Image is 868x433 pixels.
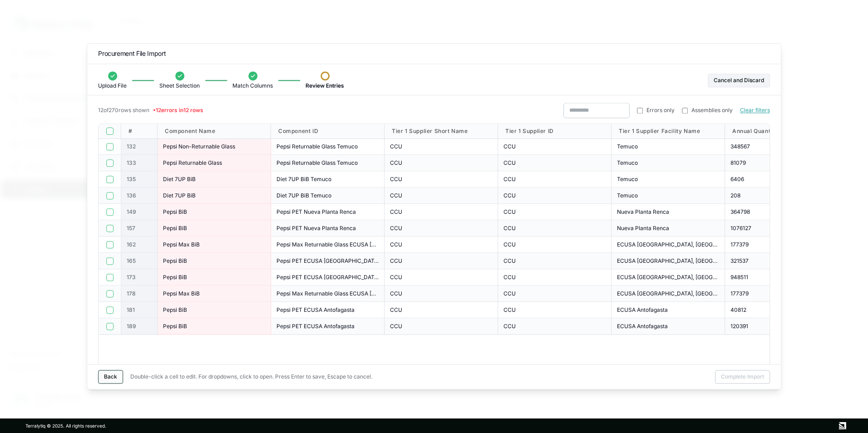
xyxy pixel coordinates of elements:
div: CCU [385,220,498,236]
span: 1076127 [730,225,751,232]
span: ECUSA [GEOGRAPHIC_DATA], [GEOGRAPHIC_DATA] [617,274,719,281]
div: CCU [498,318,612,335]
span: 40812 [730,306,746,314]
div: ECUSA Santiago, Chile [612,269,725,285]
span: Diet 7UP BiB Temuco [276,176,331,183]
div: CCU [385,269,498,285]
span: 189 [127,323,136,330]
span: CCU [503,143,516,150]
div: Pepsi PET ECUSA Santiago, Chile [271,269,385,285]
span: Component Name [165,128,215,135]
div: CCU [385,318,498,335]
div: 189 [121,318,158,335]
span: Pepsi Max BiB [163,290,200,297]
span: CCU [390,306,402,314]
span: Sheet Selection [159,82,200,89]
span: Pepsi Max Returnable Glass ECUSA [GEOGRAPHIC_DATA], [GEOGRAPHIC_DATA] [276,241,379,248]
span: Tier 1 Supplier Facility Name [619,128,700,135]
span: 132 [127,143,136,150]
span: 162 [127,241,136,248]
span: Pepsi PET Nueva Planta Renca [276,208,356,216]
span: Component ID [278,128,318,135]
div: 149 [121,204,158,220]
div: CCU [498,285,612,302]
div: CCU [498,236,612,253]
span: Pepsi Non-Returnable Glass [163,143,235,150]
span: CCU [390,274,402,281]
div: 40812 [725,302,838,318]
div: Temuco [612,187,725,204]
div: CCU [498,302,612,318]
div: 1076127 [725,220,838,236]
div: Double-click a cell to edit. For dropdowns, click to open. Press Enter to save, Escape to cancel. [130,374,372,381]
span: CCU [390,143,402,150]
div: 364798 [725,204,838,220]
div: Temuco [612,155,725,171]
span: Match Columns [232,82,273,89]
div: Pepsi PET ECUSA Antofagasta [271,302,385,318]
div: Tier 1 Supplier Facility Name [612,124,725,139]
div: CCU [498,187,612,204]
span: CCU [390,257,402,265]
span: 178 [127,290,136,297]
span: 120391 [730,323,748,330]
div: 81079 [725,155,838,171]
div: 208 [725,187,838,204]
div: CCU [385,204,498,220]
span: # [128,128,133,135]
span: Pepsi BiB [163,208,187,216]
div: 177379 [725,236,838,253]
span: Pepsi BiB [163,323,187,330]
span: 133 [127,159,136,167]
span: CCU [390,208,402,216]
span: CCU [503,241,516,248]
span: CCU [390,241,402,248]
div: Pepsi PET Nueva Planta Renca [271,220,385,236]
span: ECUSA [GEOGRAPHIC_DATA], [GEOGRAPHIC_DATA] [617,257,719,265]
span: 149 [127,208,136,216]
div: ECUSA Santiago, Chile [612,253,725,269]
span: Review Entries [306,82,344,89]
div: 177379 [725,285,838,302]
button: Clear filters [740,107,770,114]
span: Pepsi BiB [163,274,187,281]
div: 6406 [725,171,838,187]
span: Temuco [617,143,638,150]
span: 177379 [730,290,749,297]
div: Pepsi PET Nueva Planta Renca [271,204,385,220]
span: Tier 1 Supplier ID [505,128,554,135]
div: CCU [498,138,612,155]
span: Upload File [98,82,127,89]
span: CCU [503,323,516,330]
div: Temuco [612,171,725,187]
span: 173 [127,274,136,281]
div: CCU [385,302,498,318]
div: Tier 1 Supplier Short Name [385,124,498,139]
span: Pepsi BiB [163,225,187,232]
span: 81079 [730,159,746,167]
span: 348567 [730,143,750,150]
div: ECUSA Santiago, Chile [612,285,725,302]
div: Tier 1 Supplier ID [498,124,612,139]
div: ECUSA Antofagasta [612,302,725,318]
p: 12 of 270 rows shown [98,107,203,114]
div: Nueva Planta Renca [612,220,725,236]
span: ECUSA Antofagasta [617,306,668,314]
span: Pepsi PET ECUSA [GEOGRAPHIC_DATA], [GEOGRAPHIC_DATA] [276,257,379,265]
div: CCU [385,138,498,155]
span: Diet 7UP BiB Temuco [276,192,331,199]
span: CCU [503,208,516,216]
div: 948511 [725,269,838,285]
div: 348567 [725,138,838,155]
div: Annual Quantity (# SKUs per year) [725,124,838,139]
span: 321537 [730,257,749,265]
div: Pepsi PET ECUSA Antofagasta [271,318,385,335]
span: CCU [503,176,516,183]
div: 178 [121,285,158,302]
span: Pepsi Max Returnable Glass ECUSA [GEOGRAPHIC_DATA], [GEOGRAPHIC_DATA] [276,290,379,297]
div: # [121,124,158,139]
span: CCU [503,257,516,265]
span: CCU [503,225,516,232]
span: Pepsi BiB [163,257,187,265]
span: Annual Quantity (# SKUs per year) [732,128,830,135]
